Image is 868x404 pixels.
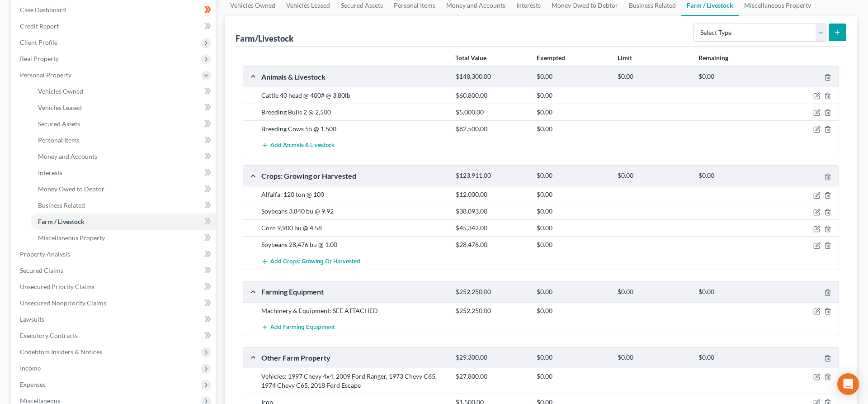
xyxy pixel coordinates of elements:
a: Case Dashboard [13,2,216,18]
span: Real Property [20,55,59,62]
div: $0.00 [532,306,613,315]
div: $60,800.00 [451,91,532,100]
a: Farm / Livestock [31,214,216,230]
div: $0.00 [532,72,613,81]
a: Property Analysis [13,246,216,262]
div: Soybeans 3,840 bu @ 9.92 [257,207,451,216]
div: Corn 9,900 bu @ 4.58 [257,223,451,233]
div: $0.00 [532,108,613,117]
div: $148,300.00 [451,72,532,81]
div: $82,500.00 [451,124,532,133]
div: $0.00 [532,288,613,296]
strong: Limit [618,54,632,62]
div: Other Farm Property [257,353,451,362]
div: $0.00 [532,91,613,100]
div: $0.00 [613,353,694,362]
div: $0.00 [694,72,775,81]
div: $0.00 [532,190,613,199]
div: Alfalfa: 120 ton @ 100 [257,190,451,199]
div: Farming Equipment [257,287,451,296]
span: Unsecured Nonpriority Claims [20,299,106,307]
div: Vehicles: 1997 Chevy 4x4, 2009 Ford Ranger, 1973 Chevy C65, 1974 Chevy C65, 2018 Ford Escape [257,372,451,390]
span: Money Owed to Debtor [38,185,104,193]
span: Property Analysis [20,250,70,258]
a: Vehicles Owned [31,83,216,100]
div: Machinery & Equipment: SEE ATTACHED [257,306,451,315]
div: $123,911.00 [451,171,532,180]
a: Money and Accounts [31,148,216,165]
span: Case Dashboard [20,6,66,14]
div: Breeding Bulls 2 @ 2,500 [257,108,451,117]
strong: Remaining [698,54,728,62]
div: $45,342.00 [451,223,532,233]
span: Vehicles Leased [38,104,82,111]
span: Personal Items [38,136,80,144]
div: Soybeans 28,476 bu @ 1.00 [257,240,451,249]
div: $0.00 [532,207,613,216]
span: Add Animals & Livestock [270,142,335,149]
div: $0.00 [532,372,613,381]
a: Unsecured Priority Claims [13,279,216,295]
span: Secured Assets [38,120,80,128]
div: $0.00 [694,171,775,180]
span: Credit Report [20,22,59,30]
a: Secured Claims [13,262,216,279]
a: Personal Items [31,132,216,148]
span: Miscellaneous Property [38,234,105,242]
span: Vehicles Owned [38,87,83,95]
a: Unsecured Nonpriority Claims [13,295,216,311]
div: Animals & Livestock [257,72,451,81]
span: Money and Accounts [38,152,97,160]
div: $0.00 [613,288,694,296]
a: Vehicles Leased [31,100,216,116]
div: $0.00 [532,171,613,180]
span: Codebtors Insiders & Notices [20,348,102,356]
span: Executory Contracts [20,332,78,339]
button: Add Farming Equipment [261,319,335,336]
span: Lawsuits [20,315,44,323]
div: $0.00 [532,124,613,133]
span: Unsecured Priority Claims [20,283,94,290]
div: $0.00 [694,288,775,296]
a: Interests [31,165,216,181]
div: $252,250.00 [451,306,532,315]
div: Farm/Livestock [236,33,293,44]
span: Add Farming Equipment [270,323,335,331]
button: Add Animals & Livestock [261,137,335,154]
strong: Exempted [537,54,565,62]
span: Add Crops: Growing or Harvested [270,258,360,265]
div: $5,000.00 [451,108,532,117]
a: Credit Report [13,18,216,34]
a: Business Related [31,197,216,214]
div: $0.00 [613,171,694,180]
div: $0.00 [532,240,613,249]
strong: Total Value [455,54,486,62]
div: Crops: Growing or Harvested [257,171,451,181]
button: Add Crops: Growing or Harvested [261,253,360,270]
a: Secured Assets [31,116,216,132]
div: $0.00 [613,72,694,81]
a: Lawsuits [13,311,216,328]
a: Miscellaneous Property [31,230,216,246]
span: Business Related [38,201,85,209]
div: $29,300.00 [451,353,532,362]
div: $0.00 [532,223,613,233]
div: $0.00 [694,353,775,362]
div: $252,250.00 [451,288,532,296]
span: Income [20,364,41,372]
span: Personal Property [20,71,71,79]
div: $28,476.00 [451,240,532,249]
div: $38,093.00 [451,207,532,216]
div: $27,800.00 [451,372,532,381]
div: Cattle 40 head @ 400# @ 3.80lb [257,91,451,100]
span: Client Profile [20,38,57,46]
div: Open Intercom Messenger [837,373,859,395]
span: Farm / Livestock [38,218,85,225]
div: Breeding Cows 55 @ 1,500 [257,124,451,133]
a: Executory Contracts [13,328,216,344]
div: $0.00 [532,353,613,362]
span: Interests [38,169,62,176]
span: Secured Claims [20,266,63,274]
a: Money Owed to Debtor [31,181,216,197]
span: Expenses [20,380,46,388]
